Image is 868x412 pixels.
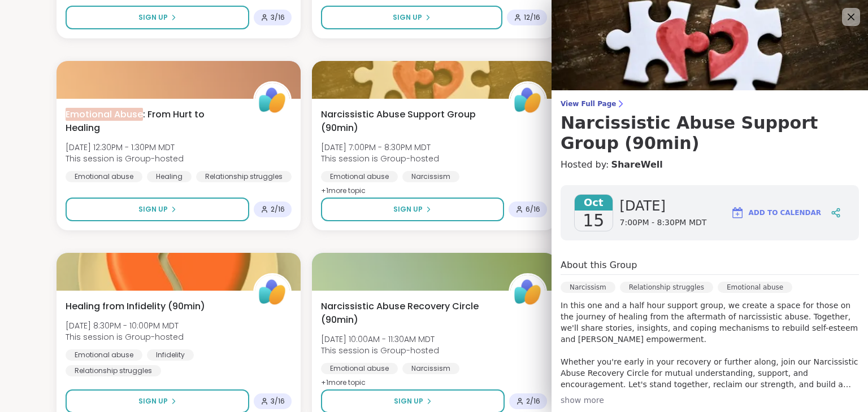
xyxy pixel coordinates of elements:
[66,153,184,164] span: This session is Group-hosted
[321,153,439,164] span: This session is Group-hosted
[66,108,241,135] span: : From Hurt to Healing
[321,363,398,374] div: Emotional abuse
[66,320,184,331] span: [DATE] 8:30PM - 10:00PM MDT
[66,142,184,153] span: [DATE] 12:30PM - 1:30PM MDT
[402,363,459,374] div: Narcissism
[255,83,290,118] img: ShareWell
[611,158,662,172] a: ShareWell
[561,395,859,406] div: show more
[561,113,859,154] h3: Narcissistic Abuse Support Group (90min)
[749,208,821,218] span: Add to Calendar
[138,396,168,406] span: Sign Up
[510,83,545,118] img: ShareWell
[321,171,398,182] div: Emotional abuse
[561,258,637,272] h4: About this Group
[196,171,292,182] div: Relationship struggles
[561,99,859,108] span: View Full Page
[620,282,713,293] div: Relationship struggles
[271,397,285,406] span: 3 / 16
[66,198,249,221] button: Sign Up
[321,108,496,135] span: Narcissistic Abuse Support Group (90min)
[718,282,792,293] div: Emotional abuse
[394,396,423,406] span: Sign Up
[66,108,143,121] span: Emotional Abuse
[66,365,161,376] div: Relationship struggles
[526,397,540,406] span: 2 / 16
[526,205,540,214] span: 6 / 16
[583,211,604,231] span: 15
[620,197,707,215] span: [DATE]
[138,12,168,23] span: Sign Up
[66,349,142,361] div: Emotional abuse
[575,195,613,211] span: Oct
[561,99,859,154] a: View Full PageNarcissistic Abuse Support Group (90min)
[271,205,285,214] span: 2 / 16
[138,204,168,214] span: Sign Up
[321,6,502,29] button: Sign Up
[255,275,290,310] img: ShareWell
[321,345,439,356] span: This session is Group-hosted
[561,158,859,172] h4: Hosted by:
[66,171,142,182] div: Emotional abuse
[561,300,859,390] p: In this one and a half hour support group, we create a space for those on the journey of healing ...
[66,300,205,313] span: Healing from Infidelity (90min)
[321,334,439,345] span: [DATE] 10:00AM - 11:30AM MDT
[66,6,249,29] button: Sign Up
[66,331,184,343] span: This session is Group-hosted
[561,282,615,293] div: Narcissism
[321,198,504,221] button: Sign Up
[524,13,540,22] span: 12 / 16
[510,275,545,310] img: ShareWell
[147,171,192,182] div: Healing
[271,13,285,22] span: 3 / 16
[731,206,744,220] img: ShareWell Logomark
[393,204,423,214] span: Sign Up
[393,12,422,23] span: Sign Up
[620,217,707,229] span: 7:00PM - 8:30PM MDT
[147,349,194,361] div: Infidelity
[321,142,439,153] span: [DATE] 7:00PM - 8:30PM MDT
[321,300,496,327] span: Narcissistic Abuse Recovery Circle (90min)
[402,171,459,182] div: Narcissism
[726,199,826,226] button: Add to Calendar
